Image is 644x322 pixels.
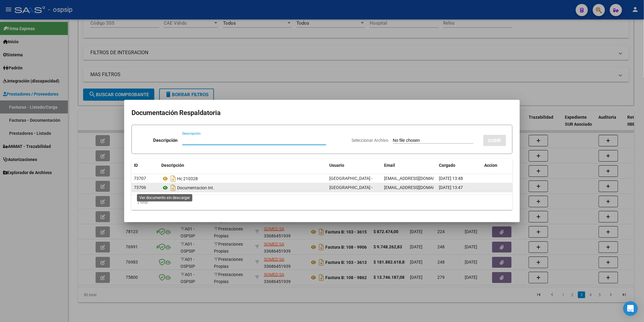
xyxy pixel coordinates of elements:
div: 2 total [131,195,513,210]
span: ID [134,163,138,168]
span: Seleccionar Archivo [352,138,388,143]
datatable-header-cell: ID [131,159,159,172]
button: SUBIR [483,135,506,146]
span: Accion [485,163,498,168]
datatable-header-cell: Email [382,159,436,172]
span: [GEOGRAPHIC_DATA] - [329,185,373,190]
datatable-header-cell: Descripción [159,159,327,172]
datatable-header-cell: Cargado [436,159,482,172]
span: [EMAIL_ADDRESS][DOMAIN_NAME] [384,185,452,190]
datatable-header-cell: Usuario [327,159,382,172]
div: Open Intercom Messenger [623,301,638,316]
h2: Documentación Respaldatoria [131,107,513,119]
span: 73707 [134,176,146,181]
span: Usuario [329,163,344,168]
span: Email [384,163,395,168]
span: [EMAIL_ADDRESS][DOMAIN_NAME] [384,176,452,181]
span: [GEOGRAPHIC_DATA] - [329,176,373,181]
p: Descripción [153,137,177,144]
i: Descargar documento [169,174,177,184]
div: Hc 210328 [161,174,324,184]
span: [DATE] 13:47 [439,185,463,190]
span: 73706 [134,185,146,190]
datatable-header-cell: Accion [482,159,513,172]
span: Descripción [161,163,184,168]
i: Descargar documento [169,183,177,193]
span: Cargado [439,163,455,168]
span: SUBIR [488,138,501,143]
span: [DATE] 13:48 [439,176,463,181]
div: Documentacion Int. [161,183,324,193]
